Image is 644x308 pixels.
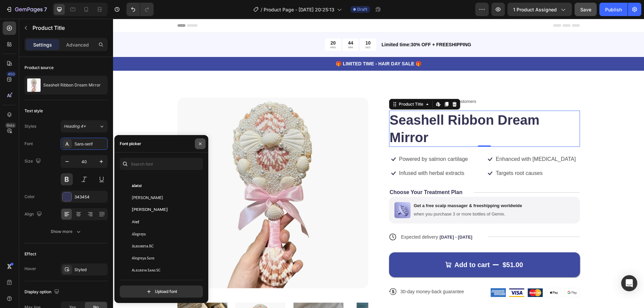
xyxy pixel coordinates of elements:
button: Publish [599,3,628,16]
div: Product source [24,65,54,71]
div: 10 [252,21,258,27]
div: Font picker [120,141,141,147]
span: Expected delivery [288,215,325,221]
p: Get a free scalp massager & freeshipping worldwide [301,184,409,190]
div: Upload font [146,288,177,295]
p: Targets root causes [383,151,430,158]
iframe: Design area [113,19,644,308]
div: $51.00 [389,241,411,251]
img: product feature img [27,78,41,92]
span: Heading 4* [64,123,86,129]
p: Infused with herbal extracts [286,151,352,158]
img: gempages_581661021412787048-c8af08b7-5cb0-4272-8681-a0afa1662814.png [415,269,430,278]
div: Beta [5,123,16,128]
input: Search font [120,158,203,170]
span: [PERSON_NAME] [132,195,163,201]
p: Powered by salmon cartilage [286,137,355,144]
div: 20 [217,21,223,27]
p: 7 [44,5,47,13]
span: 1 product assigned [513,6,557,13]
span: Alef [132,219,139,225]
p: when you purchase 3 or more bottles of Gemix. [301,193,409,198]
button: Save [575,3,597,16]
p: 🎁 LIMITED TIME - HAIR DAY SALE 🎁 [1,42,530,49]
img: gempages_581661021412787048-91917942-3665-41c3-8b04-826091756995.png [433,269,448,278]
div: Display option [24,288,61,297]
span: Alegreya Sans SC [132,267,160,273]
div: Size [24,157,42,166]
div: Effect [24,251,36,257]
div: Add to cart [341,242,377,250]
img: gempages_581661021412787048-181fd59d-3323-48a6-b165-c5f7190bbce4.png [451,269,467,278]
div: Color [24,194,35,200]
div: Text style [24,108,43,114]
span: [DATE] - [DATE] [326,216,359,221]
button: 7 [3,3,50,16]
div: Styled [74,267,106,273]
div: Sans-serif [74,141,106,147]
div: 343454 [74,194,106,200]
span: Save [580,7,591,12]
span: Alegreya [132,231,146,237]
span: Alegreya Sans [132,255,154,261]
p: Enhanced with [MEDICAL_DATA] [383,137,463,144]
span: / [261,6,262,13]
div: Show more [51,228,82,235]
span: Product Page - [DATE] 20:25:13 [264,6,334,13]
button: 1 product assigned [507,3,572,16]
button: Upload font [120,286,203,298]
span: Draft [357,6,367,12]
h1: Seashell Ribbon Dream Mirror [276,92,467,128]
div: 44 [235,21,240,27]
div: Hover [24,266,36,272]
p: SEC [252,27,258,30]
div: Font [24,141,33,147]
p: Limited time:30% OFF + FREESHIPPING [269,22,466,29]
p: Seashell Ribbon Dream Mirror [43,83,101,87]
div: Open Intercom Messenger [621,275,637,291]
div: Publish [605,6,622,13]
div: Styles [24,123,36,129]
span: Alatsi [132,183,142,189]
div: Product Title [284,82,312,88]
p: Choose Your Treatment Plan [277,170,350,177]
span: Alegreya SC [132,243,154,249]
p: Advanced [66,41,89,48]
div: 450 [6,71,16,77]
p: 30-day money-back guarantee [287,270,351,276]
button: Add to cart [276,234,467,258]
img: gempages_581661021412787048-17d76076-79d3-4ec2-bab8-4578ebc0c8b9.png [396,269,411,278]
img: gempages_581661021412787048-a75b71d4-2424-4613-8122-5860bfab88a1.png [378,269,393,278]
p: 122,000+ Happy Customers [309,79,363,86]
p: HRS [217,27,223,30]
p: MIN [235,27,240,30]
div: Align [24,210,43,219]
img: gempages_581661021412787048-4682a4af-bc63-4104-9e81-42e1181bce24.png [281,183,298,199]
button: Heading 4* [61,120,108,132]
div: Undo/Redo [126,3,154,16]
p: Settings [33,41,52,48]
button: Show more [24,226,108,238]
p: Product Title [33,24,105,32]
span: [PERSON_NAME] [132,207,168,213]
